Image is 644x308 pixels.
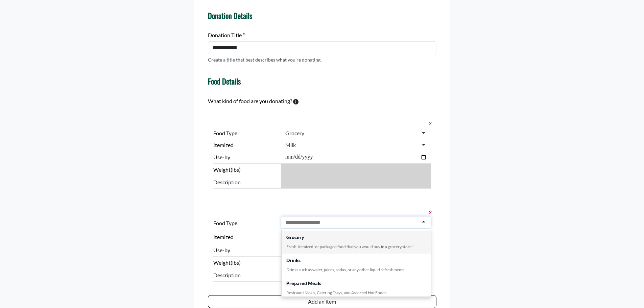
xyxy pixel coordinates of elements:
svg: To calculate environmental impacts, we follow the Food Loss + Waste Protocol [293,99,299,104]
p: Create a title that best describes what you're donating. [208,56,321,63]
div: Grocery [285,130,304,137]
label: Use-by [213,153,279,161]
div: Drinks [286,257,426,264]
label: Food Type [213,129,279,137]
span: Description [213,271,279,279]
label: Donation Title [208,31,245,39]
div: Fresh, itemized, or packaged food that you would buy in a grocery store! [286,243,426,250]
div: Restraunt Meals, Catering Trays, and Assorted Hot Foods [286,289,426,296]
div: Drinks such as water, juices, sodas, or any other liquid refreshments [286,266,426,273]
label: Weight [213,166,279,174]
span: Description [213,178,279,186]
div: Prepared Meals [286,280,426,287]
h4: Donation Details [208,11,436,20]
label: Use-by [213,246,279,254]
div: Grocery [286,234,426,241]
h4: Food Details [208,77,241,86]
button: x [427,119,431,127]
label: Weight [213,259,279,267]
span: (lbs) [231,259,241,266]
label: Food Type [213,219,279,227]
label: Itemized [213,141,279,149]
button: Add an item [208,295,436,308]
button: x [427,208,431,216]
label: What kind of food are you donating? [208,97,292,105]
label: Itemized [213,233,279,241]
span: (lbs) [231,166,241,173]
div: Milk [285,142,296,148]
